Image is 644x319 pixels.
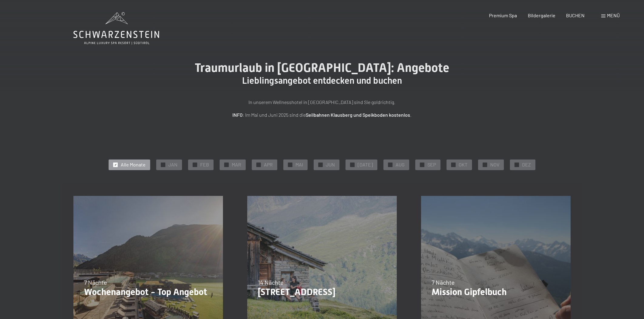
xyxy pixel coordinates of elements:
span: ✓ [194,163,196,167]
a: Bildergalerie [528,12,555,18]
span: ✓ [452,163,455,167]
span: Lieblingsangebot entdecken und buchen [242,75,402,86]
span: ✓ [516,163,518,167]
p: Mission Gipfelbuch [432,287,560,297]
span: ✓ [389,163,392,167]
span: [DATE] [358,161,373,168]
span: Menü [607,12,620,18]
span: ✓ [351,163,354,167]
span: 7 Nächte [432,279,455,286]
span: AUG [396,161,405,168]
span: ✓ [421,163,423,167]
span: 14 Nächte [258,279,284,286]
span: Alle Monate [121,161,146,168]
span: DEZ [522,161,531,168]
p: Wochenangebot - Top Angebot [84,287,212,297]
span: ✓ [225,163,228,167]
span: ✓ [114,163,117,167]
p: In unserem Wellnesshotel in [GEOGRAPHIC_DATA] sind Sie goldrichtig. [170,98,474,106]
span: FEB [200,161,209,168]
span: NOV [490,161,499,168]
span: ✓ [484,163,486,167]
span: ✓ [289,163,292,167]
span: MAI [295,161,303,168]
a: BUCHEN [566,12,585,18]
span: OKT [459,161,467,168]
span: JUN [326,161,335,168]
span: SEP [427,161,436,168]
span: ✓ [162,163,164,167]
span: ✓ [258,163,260,167]
span: JAN [168,161,177,168]
span: ✓ [319,163,322,167]
p: [STREET_ADDRESS] [258,287,386,297]
span: Traumurlaub in [GEOGRAPHIC_DATA]: Angebote [195,61,449,75]
strong: INFO [232,112,243,118]
strong: Seilbahnen Klausberg und Speikboden kostenlos [306,112,410,118]
a: Premium Spa [489,12,517,18]
span: APR [264,161,273,168]
span: MAR [232,161,241,168]
p: : Im Mai und Juni 2025 sind die . [170,111,474,119]
span: 7 Nächte [84,279,107,286]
